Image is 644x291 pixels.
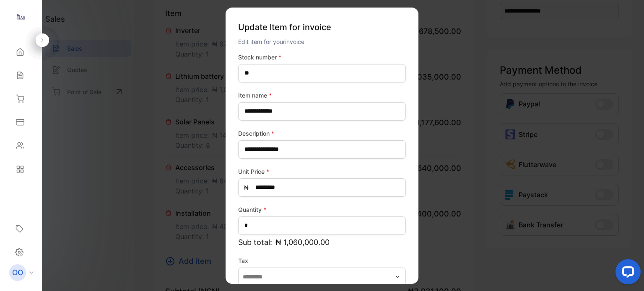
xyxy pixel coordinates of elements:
[238,17,406,36] p: Update Item for invoice
[238,167,406,175] label: Unit Price
[238,52,406,61] label: Stock number
[238,205,406,214] label: Quantity
[238,90,406,99] label: Item name
[244,183,249,192] span: ₦
[609,256,644,291] iframe: LiveChat chat widget
[238,38,304,45] span: Edit item for your invoice
[15,11,27,23] img: logo
[238,256,406,265] label: Tax
[12,267,23,278] p: OO
[238,236,406,247] p: Sub total:
[238,129,406,137] label: Description
[275,236,330,247] span: ₦ 1,060,000.00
